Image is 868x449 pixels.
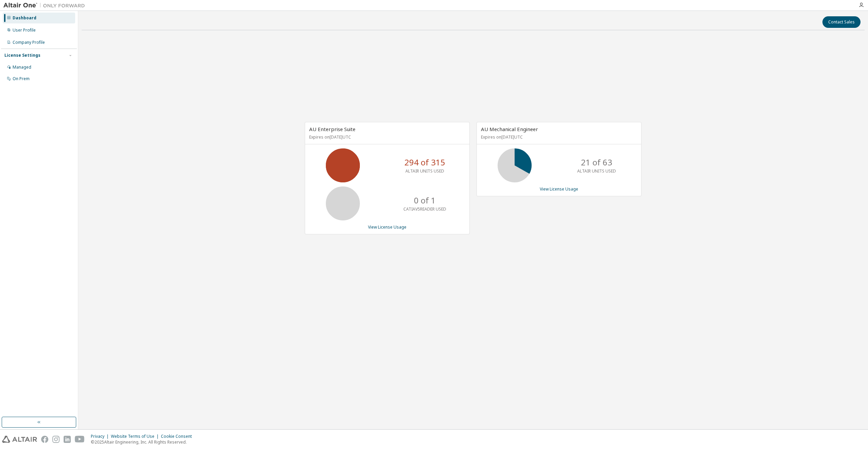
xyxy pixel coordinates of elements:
[481,134,635,140] p: Expires on [DATE] UTC
[309,126,355,132] span: AU Enterprise Suite
[111,434,161,439] div: Website Terms of Use
[161,434,196,439] div: Cookie Consent
[91,439,196,445] p: © 2025 Altair Engineering, Inc. All Rights Reserved.
[368,224,406,230] a: View License Usage
[405,168,444,174] p: ALTAIR UNITS USED
[4,53,40,58] div: License Settings
[41,436,48,443] img: facebook.svg
[91,434,111,439] div: Privacy
[13,15,36,21] div: Dashboard
[13,65,31,70] div: Managed
[309,134,464,140] p: Expires on [DATE] UTC
[581,157,612,168] p: 21 of 63
[577,168,616,174] p: ALTAIR UNITS USED
[2,436,37,443] img: altair_logo.svg
[13,28,36,33] div: User Profile
[404,157,445,168] p: 294 of 315
[52,436,60,443] img: instagram.svg
[414,195,436,206] p: 0 of 1
[75,436,85,443] img: youtube.svg
[822,16,861,28] button: Contact Sales
[403,206,446,212] p: CATIAV5READER USED
[64,436,71,443] img: linkedin.svg
[3,2,88,9] img: Altair One
[540,186,578,192] a: View License Usage
[13,40,45,45] div: Company Profile
[13,76,30,82] div: On Prem
[481,126,538,132] span: AU Mechanical Engineer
